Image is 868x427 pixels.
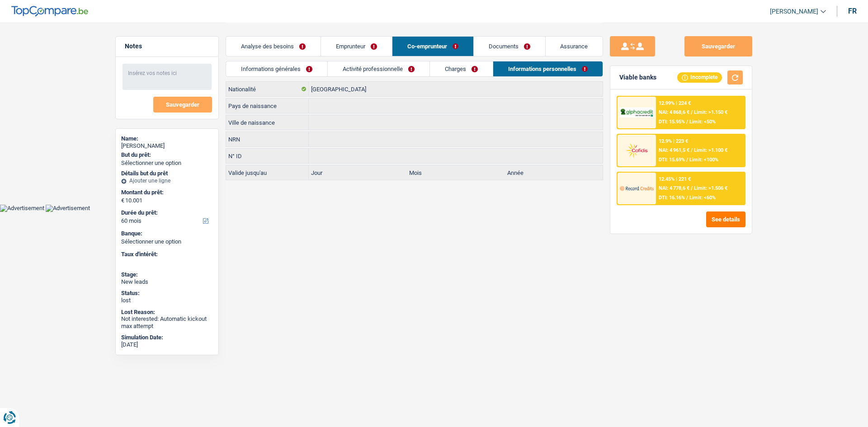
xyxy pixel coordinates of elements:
img: Record Credits [620,180,653,197]
div: Not interested: Automatic kickout max attempt [121,315,213,329]
span: / [691,185,693,191]
a: [PERSON_NAME] [763,4,826,19]
button: Sauvegarder [153,97,212,113]
a: Informations personnelles [493,61,603,76]
span: € [121,197,124,204]
span: DTI: 15.69% [659,157,685,163]
a: Documents [474,37,545,56]
span: Sauvegarder [166,102,199,108]
span: / [686,119,688,125]
span: / [686,195,688,201]
span: DTI: 15.95% [659,119,685,125]
button: Sauvegarder [684,36,752,56]
div: Incomplete [677,72,722,82]
a: Informations générales [226,61,327,76]
div: Stage: [121,271,213,278]
span: Limit: <50% [689,119,716,125]
label: Nationalité [226,82,309,96]
button: See details [706,211,745,227]
div: 12.45% | 221 € [659,176,691,182]
input: Belgique [309,82,603,96]
input: Belgique [309,99,603,113]
a: Assurance [546,37,603,56]
span: DTI: 16.16% [659,195,685,201]
div: Détails but du prêt [121,170,213,177]
div: [PERSON_NAME] [121,142,213,150]
div: New leads [121,278,213,286]
img: Advertisement [46,205,90,212]
a: Charges [430,61,493,76]
span: Limit: >1.150 € [694,109,727,115]
span: / [691,147,693,153]
label: NRN [226,132,309,146]
label: Taux d'intérêt: [121,251,211,258]
div: Ajouter une ligne [121,178,213,184]
h5: Notes [125,42,209,50]
span: NAI: 4 778,6 € [659,185,689,191]
span: Limit: <100% [689,157,718,163]
span: Limit: <60% [689,195,716,201]
span: Limit: >1.506 € [694,185,727,191]
label: Ville de naissance [226,115,309,130]
div: Name: [121,135,213,142]
span: [PERSON_NAME] [770,8,818,15]
input: JJ [330,165,407,180]
img: Cofidis [620,142,653,159]
div: Viable banks [619,74,656,81]
div: lost [121,297,213,304]
label: Banque: [121,230,211,237]
span: NAI: 4 961,5 € [659,147,689,153]
a: Activité professionnelle [328,61,429,76]
a: Emprunteur [321,37,392,56]
a: Analyse des besoins [226,37,321,56]
label: Valide jusqu'au [226,165,309,180]
img: AlphaCredit [620,108,653,118]
input: AAAA [526,165,603,180]
div: 12.9% | 223 € [659,138,688,144]
label: Jour [309,165,330,180]
img: TopCompare Logo [11,6,88,17]
a: Co-emprunteur [392,37,473,56]
div: 12.99% | 224 € [659,100,691,106]
label: Durée du prêt: [121,209,211,216]
input: 590-1234567-89 [309,149,603,163]
div: fr [848,7,857,15]
div: Lost Reason: [121,309,213,316]
label: Année [505,165,527,180]
span: NAI: 4 868,6 € [659,109,689,115]
label: Mois [407,165,429,180]
label: Pays de naissance [226,99,309,113]
span: Limit: >1.100 € [694,147,727,153]
label: But du prêt: [121,151,211,159]
div: Status: [121,290,213,297]
input: 12.12.12-123.12 [309,132,603,146]
span: / [686,157,688,163]
div: [DATE] [121,341,213,348]
div: Simulation Date: [121,334,213,341]
label: Montant du prêt: [121,189,211,196]
span: / [691,109,693,115]
label: N° ID [226,149,309,163]
input: MM [429,165,505,180]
